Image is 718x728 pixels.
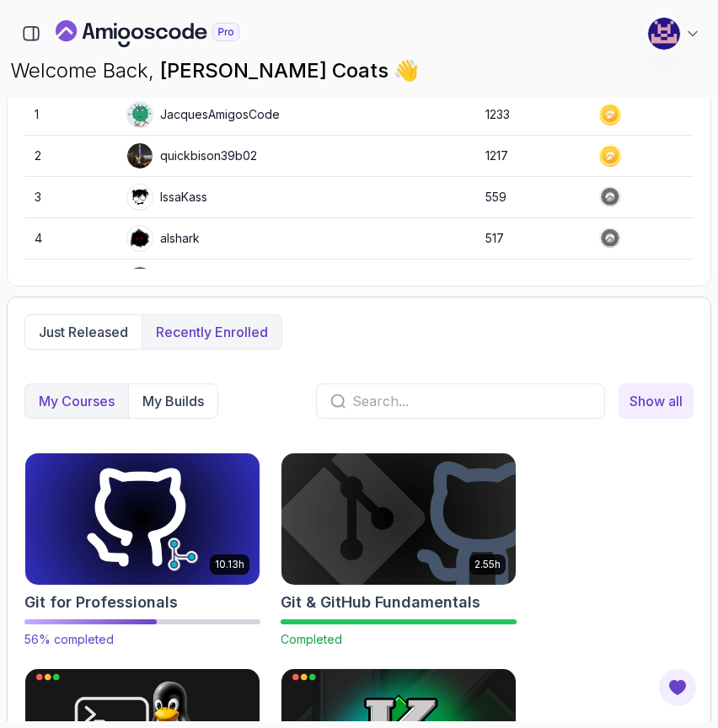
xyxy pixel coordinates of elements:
td: 3 [24,177,116,218]
img: Git & GitHub Fundamentals card [281,453,516,585]
button: Open Feedback Button [657,667,698,708]
button: My Builds [128,384,217,418]
img: default monster avatar [127,102,153,127]
h2: Git & GitHub Fundamentals [281,591,480,614]
p: My Builds [142,391,204,411]
div: IssaKass [126,184,207,211]
img: user profile image [648,18,680,50]
button: user profile image [647,17,701,51]
p: Just released [39,322,128,342]
div: Apply5489 [126,266,222,293]
button: My Courses [25,384,128,418]
img: Git for Professionals card [19,450,265,587]
td: 1217 [475,136,589,177]
p: My Courses [39,391,115,411]
a: Landing page [56,20,278,47]
p: Recently enrolled [156,322,268,342]
td: 1233 [475,94,589,136]
img: user profile image [127,267,153,292]
p: 10.13h [215,558,244,571]
button: Just released [25,315,142,349]
div: JacquesAmigosCode [126,101,280,128]
span: Show all [630,391,683,411]
img: user profile image [127,143,153,169]
p: Welcome Back, [10,57,708,84]
td: 4 [24,218,116,260]
input: Search... [352,391,591,411]
td: 559 [475,177,589,218]
td: 517 [475,218,589,260]
td: 5 [24,260,116,301]
a: Git & GitHub Fundamentals card2.55hGit & GitHub FundamentalsCompleted [281,452,517,648]
p: 2.55h [474,558,501,571]
span: [PERSON_NAME] Coats [160,58,394,83]
td: 467 [475,260,589,301]
span: Completed [281,632,342,646]
div: alshark [126,225,200,252]
td: 1 [24,94,116,136]
td: 2 [24,136,116,177]
img: user profile image [127,185,153,210]
span: 👋 [390,53,426,89]
div: quickbison39b02 [126,142,257,169]
a: my_courses [619,383,694,419]
a: Git for Professionals card10.13hGit for Professionals56% completed [24,452,260,648]
img: user profile image [127,226,153,251]
span: 56% completed [24,632,114,646]
button: Recently enrolled [142,315,281,349]
h2: Git for Professionals [24,591,178,614]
